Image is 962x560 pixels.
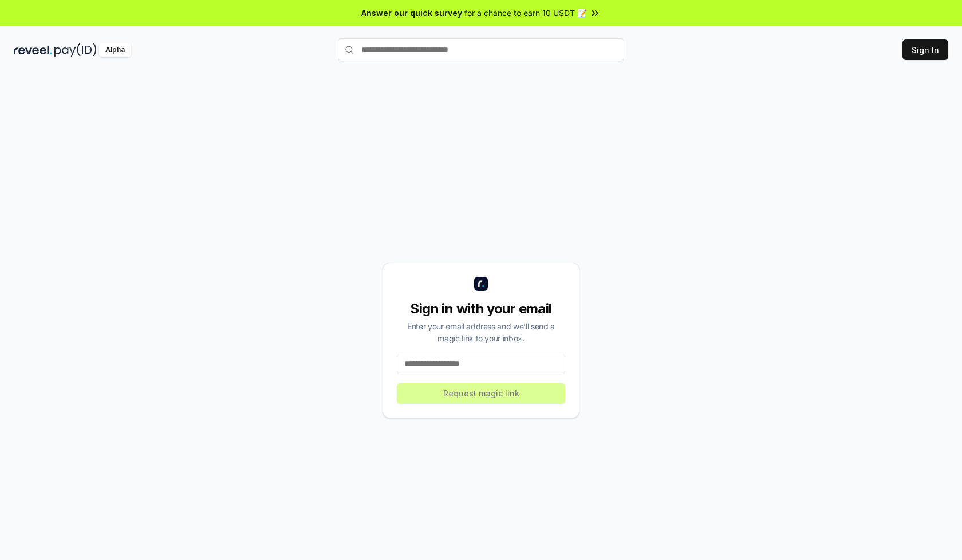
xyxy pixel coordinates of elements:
[397,320,565,344] div: Enter your email address and we’ll send a magic link to your inbox.
[464,7,587,19] span: for a chance to earn 10 USDT 📝
[902,39,948,60] button: Sign In
[361,7,462,19] span: Answer our quick survey
[397,300,565,318] div: Sign in with your email
[474,277,488,291] img: logo_small
[54,43,97,57] img: pay_id
[14,43,52,57] img: reveel_dark
[99,43,131,57] div: Alpha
